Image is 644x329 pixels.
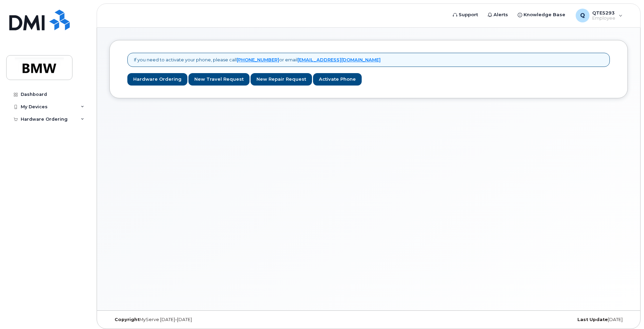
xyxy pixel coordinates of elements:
div: MyServe [DATE]–[DATE] [109,317,282,322]
a: [PHONE_NUMBER] [237,57,279,62]
a: New Travel Request [188,73,250,86]
a: New Repair Request [251,73,312,86]
strong: Last Update [577,317,608,322]
a: Hardware Ordering [127,73,187,86]
a: [EMAIL_ADDRESS][DOMAIN_NAME] [297,57,381,62]
p: If you need to activate your phone, please call or email [134,57,381,63]
strong: Copyright [115,317,139,322]
a: Activate Phone [313,73,362,86]
div: [DATE] [455,317,628,322]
